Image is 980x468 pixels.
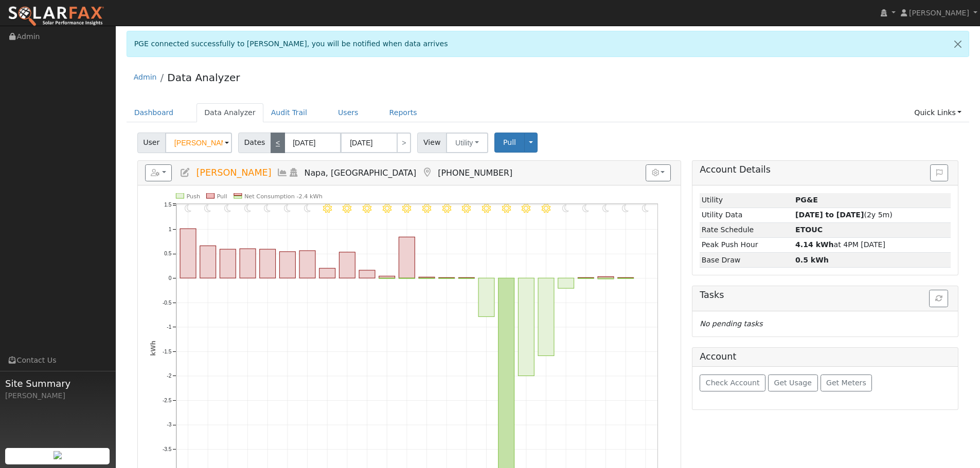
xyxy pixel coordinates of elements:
text: Push [186,193,200,200]
rect: onclick="" [598,276,614,278]
i: 3AM - Clear [244,204,252,213]
span: [PHONE_NUMBER] [438,168,512,178]
rect: onclick="" [598,278,614,279]
button: Get Meters [821,375,872,392]
i: 9AM - Clear [363,204,371,213]
span: [PERSON_NAME] [909,9,969,17]
strong: 0.5 kWh [795,256,829,264]
i: 1PM - Clear [442,204,451,213]
rect: onclick="" [299,251,315,278]
strong: [DATE] to [DATE] [795,211,864,219]
text: Pull [217,193,227,200]
img: SolarFax [8,6,104,27]
span: Check Account [706,379,760,387]
i: 11AM - Clear [402,204,411,213]
h5: Account [700,351,736,362]
button: Pull [494,133,525,153]
td: Base Draw [700,253,793,268]
rect: onclick="" [419,278,435,278]
strong: 4.14 kWh [795,240,834,249]
span: User [137,133,166,153]
text: -3 [167,422,171,427]
input: Select a User [165,133,232,153]
i: 7PM - Clear [563,204,570,213]
a: < [271,133,285,153]
rect: onclick="" [260,249,276,278]
a: Reports [382,103,425,122]
span: Pull [503,138,516,146]
button: Issue History [930,164,948,182]
rect: onclick="" [399,278,415,278]
button: Get Usage [768,375,818,392]
td: at 4PM [DATE] [794,237,951,252]
text: -2.5 [163,398,172,403]
text: -2 [167,373,171,379]
i: 6AM - MostlyClear [304,204,311,213]
i: No pending tasks [700,320,762,328]
i: 11PM - Clear [643,204,650,213]
span: [PERSON_NAME] [196,167,271,178]
rect: onclick="" [240,249,256,278]
strong: ID: 16764772, authorized: 05/19/25 [795,196,818,204]
rect: onclick="" [459,278,475,278]
td: Peak Push Hour [700,237,793,252]
i: 7AM - MostlyClear [323,204,332,213]
rect: onclick="" [519,278,534,376]
rect: onclick="" [539,278,555,355]
i: 1AM - Clear [204,204,211,213]
rect: onclick="" [180,229,196,278]
td: Utility Data [700,208,793,222]
i: 12PM - Clear [422,204,431,213]
a: Users [330,103,366,122]
rect: onclick="" [379,278,395,278]
text: 1 [168,226,171,232]
i: 3PM - Clear [482,204,491,213]
a: Close [947,31,969,57]
a: Admin [134,73,157,81]
rect: onclick="" [220,249,236,278]
a: Quick Links [906,103,969,122]
text: 1.5 [164,202,171,208]
button: Refresh [929,290,948,307]
div: [PERSON_NAME] [5,390,110,401]
span: Site Summary [5,377,110,390]
rect: onclick="" [618,278,634,278]
i: 5AM - Clear [284,204,291,213]
a: Login As (last Never) [288,167,299,178]
a: Data Analyzer [197,103,263,122]
i: 4PM - Clear [502,204,511,213]
text: -0.5 [163,299,172,305]
a: Dashboard [127,103,182,122]
rect: onclick="" [200,246,216,278]
strong: Q [795,226,823,234]
h5: Account Details [700,164,951,175]
button: Utility [446,133,488,153]
text: Net Consumption -2.4 kWh [244,193,323,200]
span: Get Meters [826,379,866,387]
a: Multi-Series Graph [277,167,288,178]
i: 12AM - Clear [185,204,192,213]
rect: onclick="" [359,270,375,278]
span: Napa, [GEOGRAPHIC_DATA] [305,168,417,178]
i: 9PM - Clear [602,204,610,213]
a: Edit User (30456) [180,167,191,178]
rect: onclick="" [399,237,415,278]
i: 10AM - Clear [383,204,391,213]
rect: onclick="" [319,268,335,278]
a: Map [421,167,433,178]
text: -1 [167,324,171,330]
i: 8AM - Clear [343,204,351,213]
rect: onclick="" [340,252,355,277]
a: Data Analyzer [167,71,240,84]
h5: Tasks [700,290,951,301]
i: 5PM - Clear [522,204,531,213]
text: -1.5 [163,349,172,354]
span: Dates [238,133,271,153]
text: 0 [168,275,171,281]
td: Utility [700,193,793,208]
i: 6PM - Clear [542,204,550,213]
